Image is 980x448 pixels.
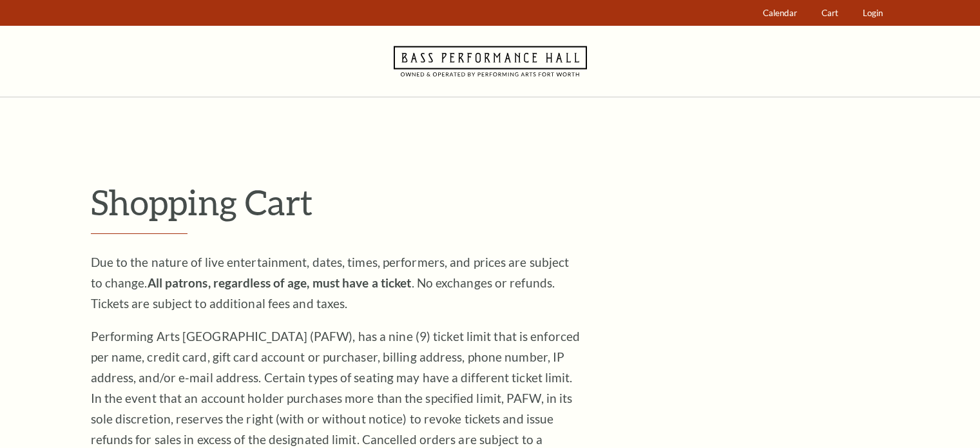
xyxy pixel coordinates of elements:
a: Login [856,1,889,26]
strong: All patrons, regardless of age, must have a ticket [148,275,412,290]
span: Due to the nature of live entertainment, dates, times, performers, and prices are subject to chan... [91,255,570,311]
span: Calendar [763,8,797,18]
a: Calendar [756,1,803,26]
p: Shopping Cart [91,181,890,223]
span: Cart [821,8,838,18]
span: Login [863,8,883,18]
a: Cart [815,1,844,26]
